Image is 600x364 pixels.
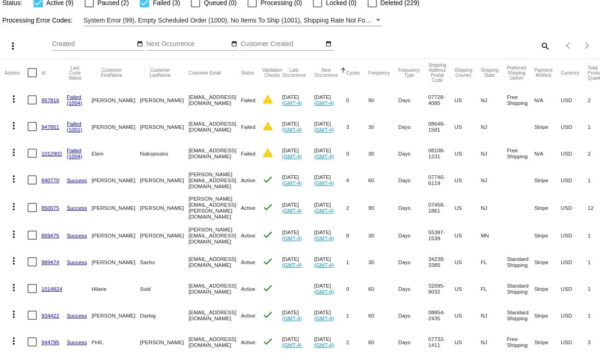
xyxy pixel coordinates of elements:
[140,248,188,275] mat-cell: Sachs
[455,193,481,222] mat-cell: US
[282,342,302,348] a: (GMT-4)
[282,208,302,214] a: (GMT-4)
[140,193,188,222] mat-cell: [PERSON_NAME]
[481,87,507,113] mat-cell: NJ
[398,248,428,275] mat-cell: Days
[241,40,323,48] input: Customer Created
[368,222,398,248] mat-cell: 30
[314,167,346,193] mat-cell: [DATE]
[578,36,596,55] button: Next page
[346,140,368,167] mat-cell: 0
[560,36,578,55] button: Previous page
[282,302,314,329] mat-cell: [DATE]
[455,329,481,355] mat-cell: US
[67,153,82,159] a: (1004)
[534,193,560,222] mat-cell: Stripe
[282,180,302,186] a: (GMT-4)
[314,302,346,329] mat-cell: [DATE]
[507,302,535,329] mat-cell: Standard Shipping
[92,222,140,248] mat-cell: [PERSON_NAME]
[282,262,302,268] a: (GMT-4)
[314,113,346,140] mat-cell: [DATE]
[455,167,481,193] mat-cell: US
[189,275,241,302] mat-cell: [EMAIL_ADDRESS][DOMAIN_NAME]
[8,335,19,347] mat-icon: more_vert
[262,94,273,105] mat-icon: warning
[534,68,552,78] button: Change sorting for PaymentMethod.Type
[398,222,428,248] mat-cell: Days
[507,329,535,355] mat-cell: Free Shipping
[67,312,87,318] a: Success
[41,70,45,75] button: Change sorting for Id
[455,113,481,140] mat-cell: US
[241,97,255,103] span: Failed
[561,193,588,222] mat-cell: USD
[8,173,19,185] mat-icon: more_vert
[92,329,140,355] mat-cell: PHIL
[428,140,455,167] mat-cell: 08108-1231
[67,339,87,345] a: Success
[67,205,87,211] a: Success
[262,121,273,132] mat-icon: warning
[67,65,83,81] button: Change sorting for LastProcessingCycleId
[314,235,334,241] a: (GMT-4)
[92,275,140,302] mat-cell: Hilarie
[189,329,241,355] mat-cell: [EMAIL_ADDRESS][DOMAIN_NAME]
[481,140,507,167] mat-cell: NJ
[428,113,455,140] mat-cell: 08648-1581
[41,339,59,345] a: 944795
[481,275,507,302] mat-cell: FL
[92,87,140,113] mat-cell: [PERSON_NAME]
[314,193,346,222] mat-cell: [DATE]
[282,140,314,167] mat-cell: [DATE]
[314,222,346,248] mat-cell: [DATE]
[314,100,334,106] a: (GMT-4)
[561,329,588,355] mat-cell: USD
[398,275,428,302] mat-cell: Days
[346,193,368,222] mat-cell: 2
[481,113,507,140] mat-cell: NJ
[481,248,507,275] mat-cell: FL
[140,302,188,329] mat-cell: Darbig
[92,193,140,222] mat-cell: [PERSON_NAME]
[2,17,73,24] span: Processing Error Codes:
[368,70,390,75] button: Change sorting for Frequency
[41,124,59,130] a: 947851
[481,193,507,222] mat-cell: NJ
[455,275,481,302] mat-cell: US
[8,309,19,320] mat-icon: more_vert
[314,289,334,295] a: (GMT-4)
[398,68,420,78] button: Change sorting for FrequencyType
[481,329,507,355] mat-cell: NJ
[481,68,499,78] button: Change sorting for ShippingState
[455,302,481,329] mat-cell: US
[398,167,428,193] mat-cell: Days
[262,229,273,240] mat-icon: check
[314,248,346,275] mat-cell: [DATE]
[282,235,302,241] a: (GMT-4)
[67,127,82,133] a: (1001)
[398,113,428,140] mat-cell: Days
[140,167,188,193] mat-cell: [PERSON_NAME]
[140,113,188,140] mat-cell: [PERSON_NAME]
[534,140,560,167] mat-cell: N/A
[67,232,87,238] a: Success
[314,315,334,321] a: (GMT-4)
[428,63,446,83] button: Change sorting for ShippingPostcode
[241,259,255,265] span: Active
[346,70,360,75] button: Change sorting for Cycles
[140,222,188,248] mat-cell: [PERSON_NAME]
[189,113,241,140] mat-cell: [EMAIL_ADDRESS][DOMAIN_NAME]
[282,100,302,106] a: (GMT-4)
[140,329,188,355] mat-cell: [PERSON_NAME]
[7,40,18,52] mat-icon: more_vert
[428,248,455,275] mat-cell: 34238-3385
[67,100,82,106] a: (1004)
[282,113,314,140] mat-cell: [DATE]
[507,275,535,302] mat-cell: Standard Shipping
[346,248,368,275] mat-cell: 1
[314,329,346,355] mat-cell: [DATE]
[428,302,455,329] mat-cell: 08854-2435
[507,87,535,113] mat-cell: Free Shipping
[262,283,273,294] mat-icon: check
